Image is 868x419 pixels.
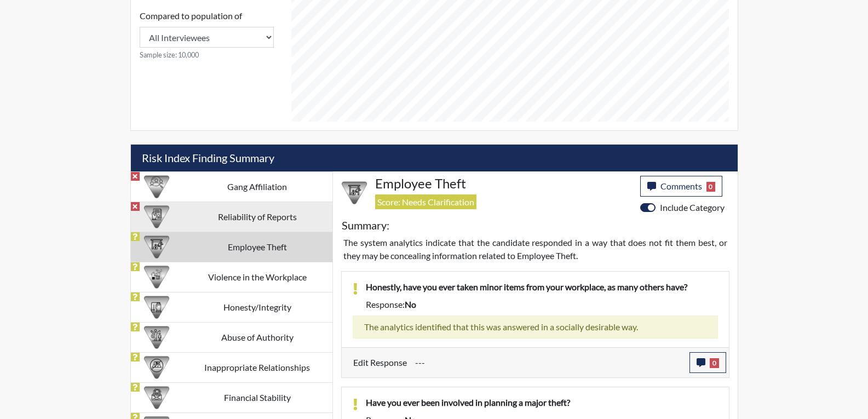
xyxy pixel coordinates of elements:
[144,174,169,199] img: CATEGORY%20ICON-02.2c5dd649.png
[182,382,332,412] td: Financial Stability
[140,9,274,60] div: Consistency Score comparison among population
[342,219,389,232] h5: Summary:
[353,315,718,338] div: The analytics identified that this was answered in a socially desirable way.
[375,176,632,192] h4: Employee Theft
[640,176,723,197] button: Comments0
[366,280,718,294] p: Honestly, have you ever taken minor items from your workplace, as many others have?
[342,180,367,205] img: CATEGORY%20ICON-07.58b65e52.png
[182,262,332,292] td: Violence in the Workplace
[660,181,702,191] span: Comments
[706,182,716,192] span: 0
[182,171,332,202] td: Gang Affiliation
[144,295,169,320] img: CATEGORY%20ICON-11.a5f294f4.png
[144,355,169,380] img: CATEGORY%20ICON-14.139f8ef7.png
[144,234,169,260] img: CATEGORY%20ICON-07.58b65e52.png
[144,385,169,410] img: CATEGORY%20ICON-08.97d95025.png
[710,358,719,368] span: 0
[405,299,416,309] span: no
[144,204,169,229] img: CATEGORY%20ICON-20.4a32fe39.png
[144,325,169,350] img: CATEGORY%20ICON-01.94e51fac.png
[144,265,169,290] img: CATEGORY%20ICON-26.eccbb84f.png
[358,298,726,311] div: Response:
[182,352,332,382] td: Inappropriate Relationships
[182,232,332,262] td: Employee Theft
[407,352,689,373] div: Update the test taker's response, the change might impact the score
[689,352,726,373] button: 0
[182,322,332,352] td: Abuse of Authority
[140,9,242,22] label: Compared to population of
[660,201,725,214] label: Include Category
[182,202,332,232] td: Reliability of Reports
[140,50,274,60] small: Sample size: 10,000
[131,145,738,171] h5: Risk Index Finding Summary
[182,292,332,322] td: Honesty/Integrity
[366,396,718,409] p: Have you ever been involved in planning a major theft?
[375,194,476,209] span: Score: Needs Clarification
[343,236,727,262] p: The system analytics indicate that the candidate responded in a way that does not fit them best, ...
[353,352,407,373] label: Edit Response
